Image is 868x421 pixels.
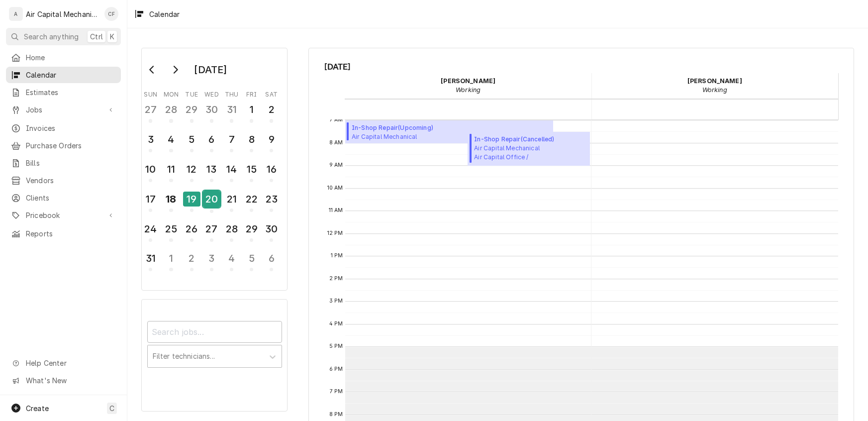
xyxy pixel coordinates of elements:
[264,192,279,207] div: 23
[224,102,239,117] div: 31
[325,184,346,192] span: 10 AM
[456,86,481,94] em: Working
[6,49,121,66] a: Home
[204,221,219,236] div: 27
[264,102,279,117] div: 2
[163,102,179,117] div: 28
[143,132,158,147] div: 3
[6,155,121,171] a: Bills
[242,87,262,99] th: Friday
[441,77,495,85] strong: [PERSON_NAME]
[163,221,179,236] div: 25
[26,358,115,368] span: Help Center
[147,312,282,378] div: Calendar Filters
[468,132,590,166] div: In-Shop Repair(Cancelled)Air Capital MechanicalAir Capital Office / [STREET_ADDRESS]
[201,87,221,99] th: Wednesday
[143,102,158,117] div: 27
[6,172,121,189] a: Vendors
[26,158,116,168] span: Bills
[244,251,259,266] div: 5
[264,251,279,266] div: 6
[325,60,838,73] span: [DATE]
[26,52,116,63] span: Home
[142,62,162,78] button: Go to previous month
[222,87,242,99] th: Thursday
[26,105,101,115] span: Jobs
[262,87,282,99] th: Saturday
[326,207,346,214] span: 11 AM
[6,102,121,118] a: Go to Jobs
[327,342,346,350] span: 5 PM
[474,144,587,163] span: Air Capital Mechanical Air Capital Office / [STREET_ADDRESS]
[6,190,121,206] a: Clients
[26,140,116,151] span: Purchase Orders
[687,77,742,85] strong: [PERSON_NAME]
[26,70,116,80] span: Calendar
[191,61,230,78] div: [DATE]
[591,73,838,98] div: Mike Randall - Working
[325,229,346,237] span: 12 PM
[264,162,279,177] div: 16
[327,320,346,328] span: 4 PM
[143,192,158,207] div: 17
[264,132,279,147] div: 9
[327,116,346,124] span: 7 AM
[109,403,114,414] span: C
[203,191,220,208] div: 20
[26,375,115,386] span: What's New
[327,275,346,283] span: 2 PM
[244,162,259,177] div: 15
[90,31,103,42] span: Ctrl
[24,31,79,42] span: Search anything
[184,162,199,177] div: 12
[224,132,239,147] div: 7
[244,102,259,117] div: 1
[26,404,49,413] span: Create
[327,139,346,147] span: 8 AM
[6,355,121,371] a: Go to Help Center
[26,193,116,203] span: Clients
[352,132,467,140] span: Air Capital Mechanical Air Capital Office / [STREET_ADDRESS]
[327,411,346,419] span: 8 PM
[104,7,118,21] div: CF
[26,175,116,186] span: Vendors
[6,67,121,83] a: Calendar
[468,132,590,166] div: [Service] In-Shop Repair Air Capital Mechanical Air Capital Office / 5680 E Bristol Cir, Bel Aire...
[26,123,116,133] span: Invoices
[224,192,239,207] div: 21
[6,120,121,136] a: Invoices
[244,192,259,207] div: 22
[26,228,116,239] span: Reports
[6,84,121,101] a: Estimates
[345,120,554,143] div: In-Shop Repair(Upcoming)Air Capital MechanicalAir Capital Office / [STREET_ADDRESS]
[204,251,219,266] div: 3
[110,31,114,42] span: K
[204,102,219,117] div: 30
[327,388,346,396] span: 7 PM
[224,162,239,177] div: 14
[104,7,118,21] div: Charles Faure's Avatar
[163,192,179,207] div: 18
[474,135,587,144] span: In-Shop Repair ( Cancelled )
[26,9,99,19] div: Air Capital Mechanical
[184,102,199,117] div: 29
[147,321,282,343] input: Search jobs...
[224,221,239,236] div: 28
[163,132,179,147] div: 4
[143,251,158,266] div: 31
[6,225,121,242] a: Reports
[26,87,116,98] span: Estimates
[163,162,179,177] div: 11
[204,132,219,147] div: 6
[141,87,161,99] th: Sunday
[141,299,288,412] div: Calendar Filters
[345,73,591,98] div: Charles Faure - Working
[6,372,121,389] a: Go to What's New
[6,28,121,45] button: Search anythingCtrlK
[6,207,121,223] a: Go to Pricebook
[264,221,279,236] div: 30
[183,192,200,207] div: 19
[182,87,201,99] th: Tuesday
[143,162,158,177] div: 10
[224,251,239,266] div: 4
